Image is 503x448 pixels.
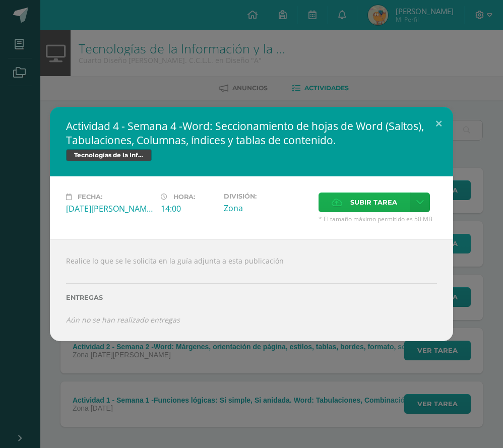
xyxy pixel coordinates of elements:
[50,239,453,341] div: Realice lo que se le solicita en la guía adjunta a esta publicación
[161,203,216,214] div: 14:00
[350,193,397,212] span: Subir tarea
[66,203,153,214] div: [DATE][PERSON_NAME]
[319,215,437,223] span: * El tamaño máximo permitido es 50 MB
[66,294,437,301] label: Entregas
[66,315,180,325] i: Aún no se han realizado entregas
[66,119,437,147] h2: Actividad 4 - Semana 4 -Word: Seccionamiento de hojas de Word (Saltos), Tabulaciones, Columnas, í...
[224,193,310,200] label: División:
[66,149,152,161] span: Tecnologías de la Información y la Comunicación 4
[224,203,310,214] div: Zona
[173,193,195,201] span: Hora:
[424,107,453,141] button: Close (Esc)
[78,193,102,201] span: Fecha:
